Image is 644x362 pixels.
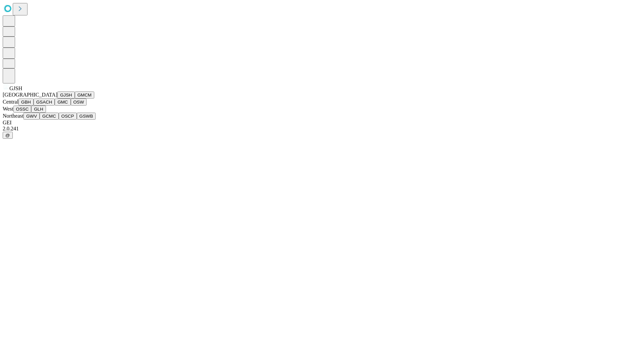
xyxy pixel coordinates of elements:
button: GLH [31,106,46,113]
button: GJSH [57,92,75,99]
button: @ [3,132,13,139]
button: GMC [55,99,70,106]
button: OSSC [13,106,32,113]
button: GSACH [34,99,55,106]
div: GEI [3,120,641,126]
button: OSCP [59,113,77,120]
button: GBH [18,99,34,106]
button: GWV [23,113,40,120]
button: OSW [71,99,87,106]
div: 2.0.241 [3,126,641,132]
button: GSWB [77,113,96,120]
button: GMCM [75,92,94,99]
span: West [3,106,13,112]
span: @ [5,133,10,138]
span: Central [3,99,18,105]
span: [GEOGRAPHIC_DATA] [3,92,57,98]
button: GCMC [40,113,59,120]
span: GJSH [9,85,22,91]
span: Northeast [3,113,23,119]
